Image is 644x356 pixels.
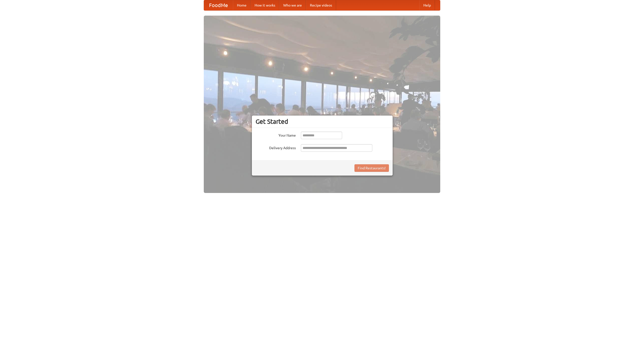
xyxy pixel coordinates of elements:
label: Delivery Address [256,144,296,150]
a: Who we are [279,0,306,10]
a: How it works [251,0,279,10]
a: Home [233,0,251,10]
a: FoodMe [204,0,233,10]
label: Your Name [256,132,296,138]
h3: Get Started [256,118,389,125]
a: Help [419,0,435,10]
button: Find Restaurants! [354,164,389,172]
a: Recipe videos [306,0,336,10]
